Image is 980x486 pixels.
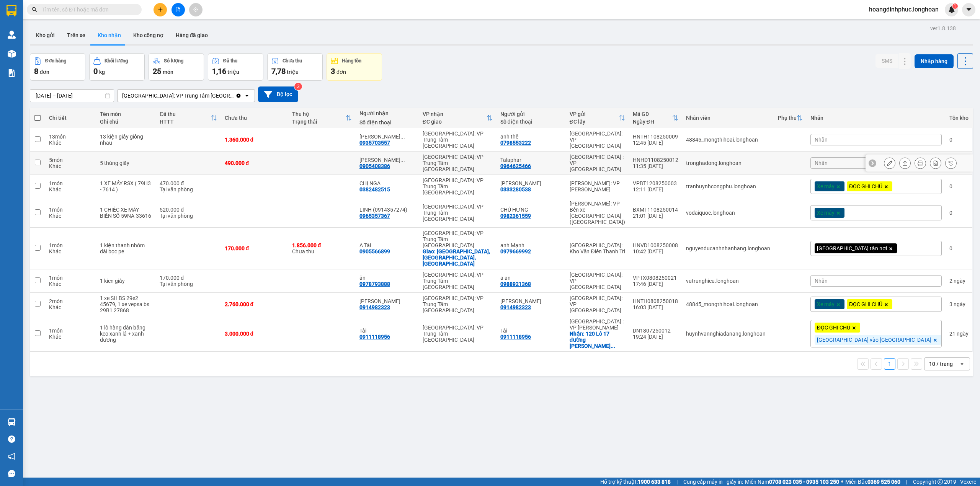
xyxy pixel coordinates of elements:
[423,248,493,267] div: Giao: Cầu Phong Châu,Phước Hải,Nha Trang
[815,278,828,284] span: Nhãn
[258,86,298,102] button: Bộ lọc
[327,53,382,81] button: Hàng tồn3đơn
[500,328,562,334] div: Tài
[815,137,828,143] span: Nhãn
[633,298,678,304] div: HNTH0808250018
[954,3,956,9] span: 1
[629,108,682,128] th: Toggle SortBy
[359,334,390,340] div: 0911118956
[810,115,942,121] div: Nhãn
[959,361,965,367] svg: open
[156,108,220,128] th: Toggle SortBy
[100,160,152,166] div: 5 thùng giấy
[100,242,152,254] div: 1 kiện thanh nhôm dài bọc pe
[49,248,92,254] div: Khác
[633,281,678,287] div: 17:46 [DATE]
[49,134,92,140] div: 13 món
[331,67,335,76] span: 3
[100,295,152,313] div: 1 xe SH BS 29e2 45679, 1 xe vepsa bs 29B1 27868
[633,207,678,213] div: BXMT1108250014
[359,248,390,254] div: 0905566899
[954,301,965,307] span: ngày
[171,3,185,16] button: file-add
[817,324,850,331] span: ĐỌC GHI CHÚ
[633,275,678,281] div: VPTX0808250021
[49,207,92,213] div: 1 món
[817,336,931,343] span: [GEOGRAPHIC_DATA] vào [GEOGRAPHIC_DATA]
[686,183,770,189] div: tranhuynhcongphu.longhoan
[500,281,531,287] div: 0988921368
[342,58,361,64] div: Hàng tồn
[149,53,204,81] button: Số lượng25món
[817,245,887,252] span: [GEOGRAPHIC_DATA] tận nơi
[423,295,493,313] div: [GEOGRAPHIC_DATA]: VP Trung Tâm [GEOGRAPHIC_DATA]
[867,479,900,485] strong: 0369 525 060
[962,3,975,16] button: caret-down
[49,304,92,310] div: Khác
[45,58,66,64] div: Đơn hàng
[359,207,415,213] div: LINH (0914357274)
[100,180,152,192] div: 1 XE MÁY RSX ( 79H3 - 7614 )
[7,5,16,16] img: logo-vxr
[189,3,203,16] button: aim
[100,134,152,146] div: 13 kiện giấy giống nhau
[8,453,15,460] span: notification
[570,318,625,331] div: [GEOGRAPHIC_DATA] : VP [PERSON_NAME]
[100,325,152,343] div: 1 lô hàng dán băng keo xanh lá + xanh dương
[42,5,132,14] input: Tìm tên, số ĐT hoặc mã đơn
[419,108,497,128] th: Toggle SortBy
[359,186,390,192] div: 0382482515
[30,53,85,81] button: Đơn hàng8đơn
[30,26,61,44] button: Kho gửi
[884,157,895,169] div: Sửa đơn hàng
[949,115,969,121] div: Tồn kho
[676,478,678,486] span: |
[359,134,415,140] div: Hồ Thiên Thạnh 0865731615
[849,183,882,190] span: ĐỌC GHI CHÚ
[774,108,807,128] th: Toggle SortBy
[500,304,531,310] div: 0914982323
[8,31,16,39] img: warehouse-icon
[359,328,415,334] div: Tài
[566,108,629,128] th: Toggle SortBy
[336,69,346,75] span: đơn
[817,301,835,308] span: Xe máy
[633,304,678,310] div: 16:03 [DATE]
[175,7,181,12] span: file-add
[170,26,214,44] button: Hàng đã giao
[49,275,92,281] div: 1 món
[32,7,37,12] span: search
[49,334,92,340] div: Khác
[817,209,835,216] span: Xe máy
[633,186,678,192] div: 12:11 [DATE]
[283,58,302,64] div: Chưa thu
[225,301,284,307] div: 2.760.000 đ
[49,115,92,121] div: Chi tiết
[100,278,152,284] div: 1 kien giấy
[633,242,678,248] div: HNVD1008250008
[100,207,152,219] div: 1 CHIẾC XE MÁY BIỂN SỐ 59NA-33616
[949,210,969,216] div: 0
[817,183,835,190] span: Xe máy
[359,157,415,163] div: Hồ Thiên Thạnh 0935703557
[863,5,945,14] span: hoangdinhphuc.longhoan
[423,130,493,149] div: [GEOGRAPHIC_DATA]: VP Trung Tâm [GEOGRAPHIC_DATA]
[8,435,15,443] span: question-circle
[288,108,356,128] th: Toggle SortBy
[500,111,562,117] div: Người gửi
[815,160,828,166] span: Nhãn
[49,180,92,186] div: 1 món
[292,242,352,254] div: Chưa thu
[500,213,531,219] div: 0982361559
[99,69,105,75] span: kg
[638,479,671,485] strong: 1900 633 818
[633,111,672,117] div: Mã GD
[633,134,678,140] div: HNTH1108250009
[158,7,163,12] span: plus
[423,119,487,125] div: ĐC giao
[93,67,98,76] span: 0
[686,245,770,251] div: nguyenducanhnhanhang.longhoan
[930,24,956,33] div: ver 1.8.138
[849,301,882,308] span: ĐỌC GHI CHÚ
[570,242,625,254] div: [GEOGRAPHIC_DATA]: Kho Văn Điển Thanh Trì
